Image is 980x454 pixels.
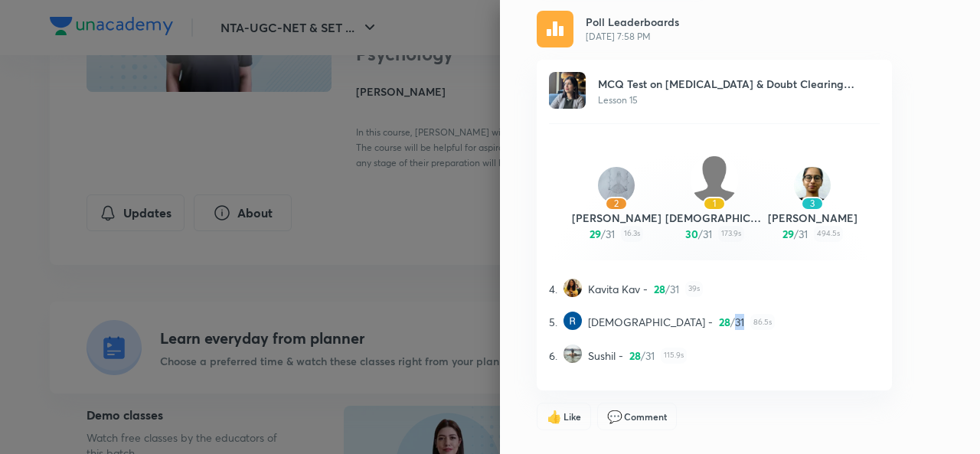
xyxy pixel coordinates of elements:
[549,314,557,330] span: 5.
[698,226,703,242] span: /
[814,226,843,242] span: 494.5s
[586,30,679,44] span: [DATE] 7:58 PM
[703,197,726,211] div: 1
[685,226,698,242] span: 30
[641,348,645,364] span: /
[586,14,679,30] p: Poll Leaderboards
[563,312,582,330] img: Avatar
[690,155,739,204] img: Avatar
[718,226,744,242] span: 173.9s
[605,197,628,211] div: 2
[547,410,562,423] span: like
[661,348,687,364] span: 115.9s
[654,281,665,297] span: 28
[549,72,586,109] img: Avatar
[549,348,557,364] span: 6.
[794,167,831,204] img: Avatar
[645,348,655,364] span: 31
[703,226,712,242] span: 31
[719,314,730,330] span: 28
[601,226,606,242] span: /
[563,345,582,363] img: Avatar
[607,410,622,423] span: comment
[621,226,643,242] span: 16.3s
[763,210,861,226] p: [PERSON_NAME]
[750,314,775,330] span: 86.5s
[549,281,557,297] span: 4.
[567,210,665,226] p: [PERSON_NAME]
[665,281,670,297] span: /
[588,348,623,364] span: Sushil -
[563,410,581,423] span: Like
[735,314,744,330] span: 31
[794,226,799,242] span: /
[685,281,703,297] span: 39s
[598,167,635,204] img: Avatar
[665,210,763,226] p: [DEMOGRAPHIC_DATA]
[782,226,794,242] span: 29
[563,279,582,297] img: Avatar
[799,226,808,242] span: 31
[730,314,735,330] span: /
[801,197,824,211] div: 3
[598,76,880,92] p: MCQ Test on [MEDICAL_DATA] & Doubt Clearing Session
[590,226,601,242] span: 29
[588,314,713,330] span: [DEMOGRAPHIC_DATA] -
[624,410,667,423] span: Comment
[598,94,638,106] span: Lesson 15
[588,281,648,297] span: Kavita Kav -
[629,348,641,364] span: 28
[537,11,573,47] img: rescheduled
[670,281,679,297] span: 31
[606,226,615,242] span: 31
